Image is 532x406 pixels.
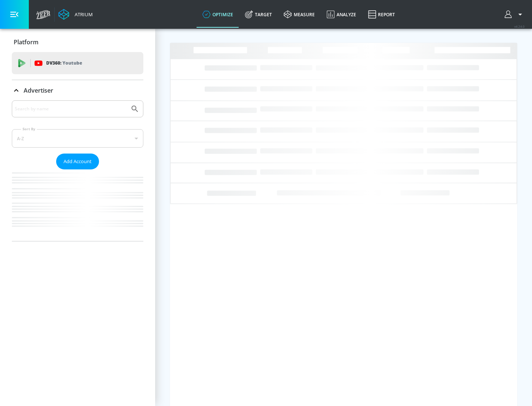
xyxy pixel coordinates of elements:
label: Sort By [21,127,37,131]
div: DV360: Youtube [12,52,143,74]
p: Advertiser [24,86,53,94]
button: Add Account [56,154,99,169]
a: Analyze [321,1,362,28]
p: Youtube [62,59,82,67]
div: A-Z [12,129,143,148]
div: Advertiser [12,100,143,241]
p: Platform [14,38,38,46]
div: Platform [12,32,143,52]
a: measure [278,1,321,28]
p: DV360: [46,59,82,67]
div: Atrium [72,11,93,18]
span: v 4.24.0 [514,24,525,28]
a: Atrium [58,9,93,20]
span: Add Account [64,157,92,166]
a: Report [362,1,401,28]
input: Search by name [15,104,127,114]
a: Target [239,1,278,28]
nav: list of Advertiser [12,169,143,241]
div: Advertiser [12,80,143,101]
a: optimize [197,1,239,28]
